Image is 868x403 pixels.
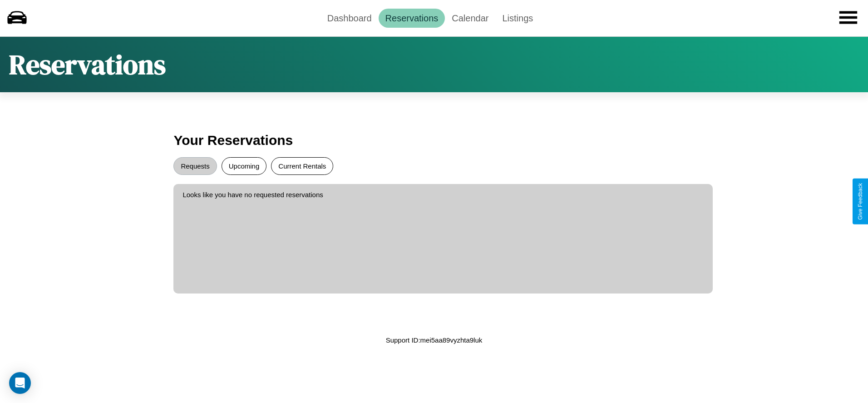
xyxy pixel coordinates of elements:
[9,46,166,83] h1: Reservations
[386,334,483,346] p: Support ID: mei5aa89vyzhta9luk
[445,9,495,28] a: Calendar
[271,157,333,175] button: Current Rentals
[173,157,217,175] button: Requests
[321,9,379,28] a: Dashboard
[182,189,703,201] p: Looks like you have no requested reservations
[857,183,863,220] div: Give Feedback
[495,9,540,28] a: Listings
[379,9,445,28] a: Reservations
[222,157,267,175] button: Upcoming
[9,372,31,394] div: Open Intercom Messenger
[173,128,694,153] h3: Your Reservations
